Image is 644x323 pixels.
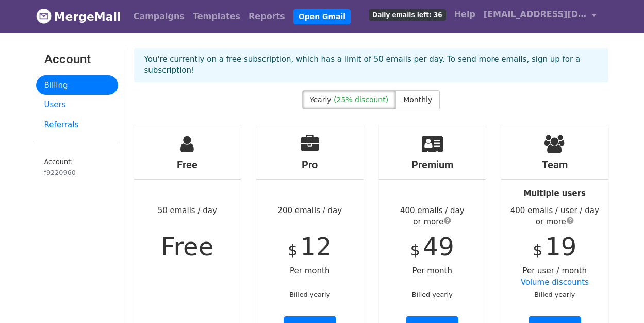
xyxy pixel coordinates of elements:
[36,75,118,95] a: Billing
[423,232,454,261] span: 49
[36,95,118,115] a: Users
[129,6,189,27] a: Campaigns
[144,54,598,76] p: You're currently on a free subscription, which has a limit of 50 emails per day. To send more ema...
[501,158,608,171] h4: Team
[334,95,388,104] span: (25% discount)
[244,6,289,27] a: Reports
[484,8,587,21] span: [EMAIL_ADDRESS][DOMAIN_NAME]
[480,4,600,28] a: [EMAIL_ADDRESS][DOMAIN_NAME]
[288,241,298,259] span: $
[256,158,364,171] h4: Pro
[403,95,432,104] span: Monthly
[189,6,244,27] a: Templates
[521,278,589,287] a: Volume discounts
[534,290,575,298] small: Billed yearly
[545,232,576,261] span: 19
[524,189,586,198] strong: Multiple users
[412,290,453,298] small: Billed yearly
[533,241,542,259] span: $
[36,115,118,135] a: Referrals
[44,168,110,177] div: f9220960
[379,205,486,228] div: 400 emails / day or more
[289,290,330,298] small: Billed yearly
[134,158,241,171] h4: Free
[44,158,110,177] small: Account:
[161,232,213,261] span: Free
[300,232,332,261] span: 12
[36,8,52,24] img: MergeMail logo
[410,241,420,259] span: $
[501,205,608,228] div: 400 emails / user / day or more
[379,158,486,171] h4: Premium
[36,6,121,27] a: MergeMail
[450,4,480,25] a: Help
[293,9,351,24] a: Open Gmail
[365,4,450,25] a: Daily emails left: 36
[44,52,110,67] h3: Account
[310,95,332,104] span: Yearly
[369,9,445,21] span: Daily emails left: 36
